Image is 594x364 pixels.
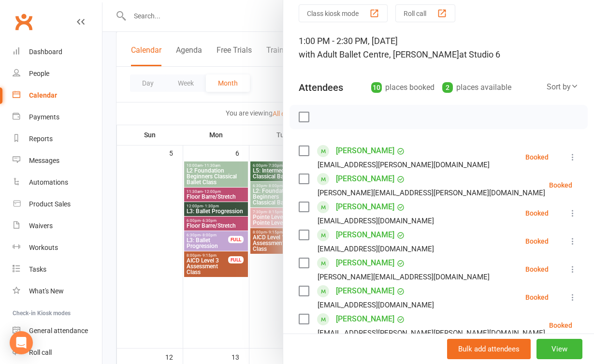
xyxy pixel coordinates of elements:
div: 2 [442,82,453,93]
div: 10 [371,82,382,93]
div: [EMAIL_ADDRESS][PERSON_NAME][PERSON_NAME][DOMAIN_NAME] [318,327,545,339]
div: Booked [525,210,549,217]
div: Payments [29,113,59,121]
a: [PERSON_NAME] [336,311,394,327]
a: Product Sales [13,193,102,215]
div: places booked [371,81,435,94]
div: Booked [525,294,549,301]
a: Workouts [13,237,102,259]
div: Attendees [299,81,343,94]
div: 1:00 PM - 2:30 PM, [DATE] [299,34,579,61]
a: [PERSON_NAME] [336,143,394,159]
div: [EMAIL_ADDRESS][DOMAIN_NAME] [318,243,434,255]
div: places available [442,81,511,94]
span: at Studio 6 [459,49,500,59]
div: Sort by [547,81,579,93]
a: Messages [13,150,102,172]
div: General attendance [29,327,88,335]
div: [PERSON_NAME][EMAIL_ADDRESS][DOMAIN_NAME] [318,271,490,283]
a: Payments [13,106,102,128]
div: Booked [549,322,572,329]
div: [EMAIL_ADDRESS][DOMAIN_NAME] [318,215,434,227]
a: Calendar [13,85,102,106]
div: Booked [525,154,549,160]
a: Clubworx [12,10,36,34]
a: [PERSON_NAME] [336,255,394,271]
button: Bulk add attendees [447,339,531,359]
a: [PERSON_NAME] [336,199,394,215]
a: Waivers [13,215,102,237]
div: Reports [29,135,53,143]
div: People [29,70,49,77]
span: with Adult Ballet Centre, [PERSON_NAME] [299,49,459,59]
div: Calendar [29,91,57,99]
div: Booked [549,182,572,189]
a: Reports [13,128,102,150]
div: Automations [29,178,68,186]
a: People [13,63,102,85]
div: Workouts [29,244,58,251]
button: View [536,339,582,359]
div: What's New [29,287,64,295]
div: Tasks [29,265,46,273]
a: Automations [13,172,102,193]
div: Waivers [29,222,53,230]
a: [PERSON_NAME] [336,283,394,299]
div: [EMAIL_ADDRESS][PERSON_NAME][DOMAIN_NAME] [318,159,490,171]
div: [PERSON_NAME][EMAIL_ADDRESS][PERSON_NAME][DOMAIN_NAME] [318,187,545,199]
a: [PERSON_NAME] [336,171,394,187]
div: Open Intercom Messenger [10,331,33,354]
a: Tasks [13,259,102,280]
div: Booked [525,266,549,273]
div: [EMAIL_ADDRESS][DOMAIN_NAME] [318,299,434,311]
div: Roll call [29,349,52,356]
a: [PERSON_NAME] [336,227,394,243]
a: Roll call [13,342,102,364]
button: Class kiosk mode [299,4,388,22]
button: Roll call [395,4,455,22]
div: Product Sales [29,200,71,208]
div: Dashboard [29,48,62,56]
div: Booked [525,238,549,245]
a: General attendance kiosk mode [13,320,102,342]
a: What's New [13,280,102,302]
div: Messages [29,157,59,164]
a: Dashboard [13,41,102,63]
